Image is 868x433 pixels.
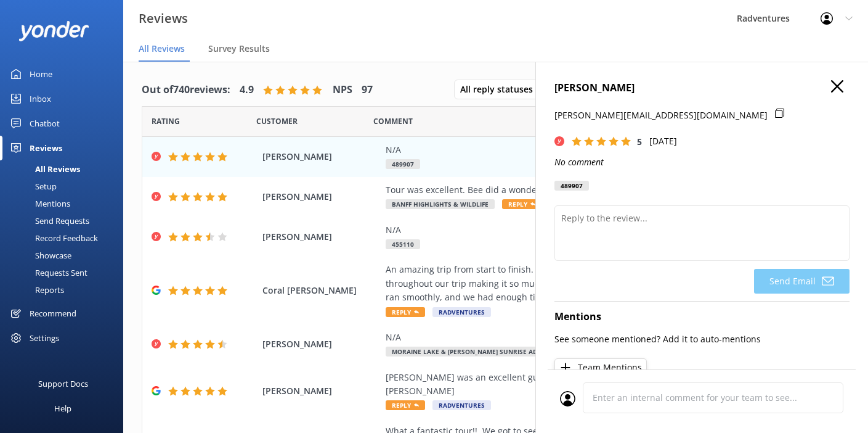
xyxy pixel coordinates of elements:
[7,212,89,229] div: Send Requests
[386,263,766,304] div: An amazing trip from start to finish. [PERSON_NAME] our guide was full of commentary throughout o...
[637,136,642,147] span: 5
[7,195,70,212] div: Mentions
[373,115,413,127] span: Question
[7,195,123,212] a: Mentions
[30,62,52,86] div: Home
[30,136,62,160] div: Reviews
[18,21,89,41] img: yonder-white-logo.png
[362,82,373,98] h4: 97
[432,400,491,410] span: Radventures
[7,229,98,247] div: Record Feedback
[386,159,420,169] span: 489907
[554,80,850,96] h4: [PERSON_NAME]
[30,86,51,111] div: Inbox
[262,337,379,351] span: [PERSON_NAME]
[7,264,87,281] div: Requests Sent
[139,9,188,28] h3: Reviews
[554,309,850,325] h4: Mentions
[7,160,123,178] a: All Reviews
[30,301,76,326] div: Recommend
[262,230,379,244] span: [PERSON_NAME]
[139,43,185,55] span: All Reviews
[142,82,230,98] h4: Out of 740 reviews:
[7,178,57,195] div: Setup
[502,199,541,209] span: Reply
[554,156,604,168] i: No comment
[54,396,71,421] div: Help
[386,239,420,249] span: 455110
[386,371,766,398] div: [PERSON_NAME] was an excellent guide! Great sunrise tour to [GEOGRAPHIC_DATA] and [PERSON_NAME]
[7,264,123,281] a: Requests Sent
[262,384,379,398] span: [PERSON_NAME]
[831,80,843,94] button: Close
[649,134,677,148] p: [DATE]
[554,332,850,346] p: See someone mentioned? Add it to auto-mentions
[386,143,766,157] div: N/A
[152,115,180,127] span: Date
[262,190,379,204] span: [PERSON_NAME]
[386,307,425,317] span: Reply
[386,199,495,209] span: Banff Highlights & Wildlife
[560,391,575,406] img: user_profile.svg
[30,111,60,136] div: Chatbot
[333,82,352,98] h4: NPS
[262,150,379,163] span: [PERSON_NAME]
[554,181,589,191] div: 489907
[7,160,80,178] div: All Reviews
[208,43,270,55] span: Survey Results
[554,109,768,122] p: [PERSON_NAME][EMAIL_ADDRESS][DOMAIN_NAME]
[7,212,123,229] a: Send Requests
[460,83,540,96] span: All reply statuses
[432,307,491,317] span: Radventures
[386,347,573,357] span: Moraine Lake & [PERSON_NAME] Sunrise Adventure
[386,331,766,344] div: N/A
[7,247,123,264] a: Showcase
[7,178,123,195] a: Setup
[30,326,59,350] div: Settings
[256,115,298,127] span: Date
[38,371,88,396] div: Support Docs
[7,229,123,247] a: Record Feedback
[7,247,71,264] div: Showcase
[240,82,254,98] h4: 4.9
[7,281,123,299] a: Reports
[262,284,379,297] span: Coral [PERSON_NAME]
[386,400,425,410] span: Reply
[7,281,64,299] div: Reports
[386,183,766,197] div: Tour was excellent. Bee did a wonderful job
[554,358,647,377] button: Team Mentions
[386,223,766,237] div: N/A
